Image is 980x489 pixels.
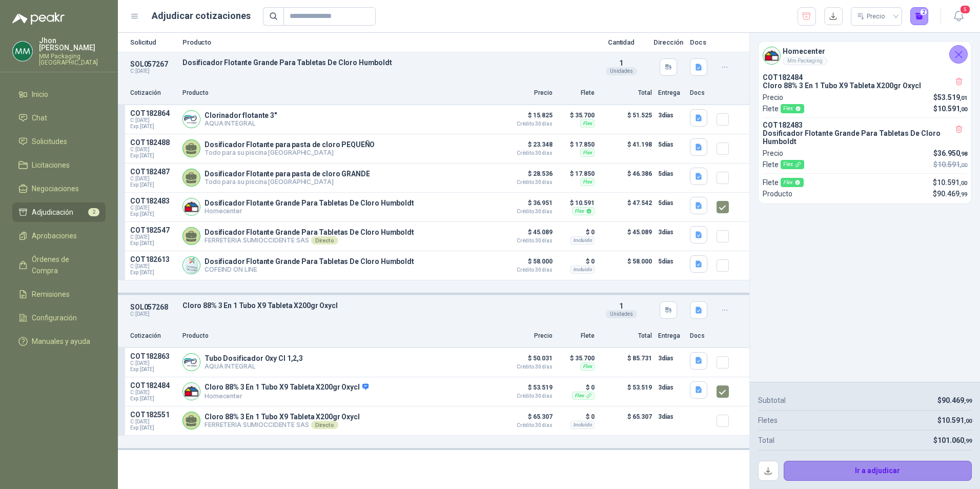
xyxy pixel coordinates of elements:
[130,211,176,217] span: Exp: [DATE]
[130,331,176,341] p: Cotización
[130,138,176,147] p: COT182488
[32,254,96,276] span: Órdenes de Compra
[130,182,176,188] span: Exp: [DATE]
[501,394,553,399] span: Crédito 30 días
[501,331,553,341] p: Precio
[12,226,106,246] a: Aprobaciones
[959,191,967,198] span: ,99
[12,155,106,175] a: Licitaciones
[130,153,176,159] span: Exp: [DATE]
[39,53,106,66] p: MM Packaging [GEOGRAPHIC_DATA]
[937,149,967,157] span: 36.950
[130,381,176,390] p: COT182484
[501,109,553,127] p: $ 15.825
[182,58,589,67] p: Dosificador Flotante Grande Para Tabletas De Cloro Humboldt
[205,140,375,149] p: Dosificador Flotante para pasta de cloro PEQUEÑO
[596,39,647,46] p: Cantidad
[130,425,176,431] span: Exp: [DATE]
[942,396,972,404] span: 90.469
[937,395,972,406] p: $
[130,68,176,74] p: C: [DATE]
[130,360,176,366] span: C: [DATE]
[130,117,176,124] span: C: [DATE]
[182,301,589,310] p: Cloro 88% 3 En 1 Tubo X9 Tableta X200gr Oxycl
[12,284,106,304] a: Remisiones
[32,312,77,323] span: Configuración
[501,411,553,428] p: $ 65.307
[559,109,595,121] p: $ 35.700
[183,257,200,274] img: Company Logo
[32,207,73,218] span: Adjudicación
[959,162,967,169] span: ,00
[658,411,684,423] p: 3 días
[88,208,99,216] span: 2
[501,352,553,370] p: $ 50.031
[658,331,684,341] p: Entrega
[130,396,176,402] span: Exp: [DATE]
[32,136,67,147] span: Solicitudes
[763,47,780,64] img: Company Logo
[130,419,176,425] span: C: [DATE]
[130,270,176,276] span: Exp: [DATE]
[937,415,972,426] p: $
[205,178,370,186] p: Todo para su piscina [GEOGRAPHIC_DATA]
[182,331,495,341] p: Producto
[690,88,710,98] p: Docs
[933,177,967,188] p: $
[690,331,710,341] p: Docs
[32,289,70,300] span: Remisiones
[658,381,684,394] p: 3 días
[501,238,553,243] span: Crédito 30 días
[658,109,684,121] p: 3 días
[12,202,106,222] a: Adjudicación2
[559,381,595,394] p: $ 0
[12,250,106,280] a: Órdenes de Compra
[182,88,495,98] p: Producto
[130,240,176,247] span: Exp: [DATE]
[580,362,595,371] div: Flex
[758,395,786,406] p: Subtotal
[130,176,176,182] span: C: [DATE]
[205,111,277,119] p: Clorinador flotante 3″
[205,383,369,392] p: Cloro 88% 3 En 1 Tubo X9 Tableta X200gr Oxycl
[501,364,553,370] span: Crédito 30 días
[12,332,106,351] a: Manuales y ayuda
[205,266,414,273] p: COFEIND ON LINE
[964,418,972,424] span: ,00
[130,390,176,396] span: C: [DATE]
[949,45,968,64] button: Cerrar
[942,416,972,424] span: 10.591
[559,88,595,98] p: Flete
[783,57,827,65] div: Mm Packaging
[501,423,553,428] span: Crédito 30 días
[933,103,967,114] p: $
[658,168,684,180] p: 5 días
[32,89,48,100] span: Inicio
[130,255,176,263] p: COT182613
[501,226,553,243] p: $ 45.089
[959,95,967,101] span: ,01
[559,411,595,423] p: $ 0
[130,311,176,317] p: C: [DATE]
[949,7,968,26] button: 5
[758,415,778,426] p: Fletes
[653,39,684,46] p: Dirección
[205,362,303,370] p: AQUA INTEGRAL
[601,352,652,373] p: $ 85.731
[937,93,967,101] span: 53.519
[501,255,553,273] p: $ 58.000
[601,226,652,247] p: $ 45.089
[580,178,595,186] div: Flex
[580,119,595,128] div: Flex
[12,12,65,25] img: Logo peakr
[130,197,176,205] p: COT182483
[12,179,106,198] a: Negociaciones
[758,435,774,446] p: Total
[933,159,967,170] p: $
[205,228,414,236] p: Dosificador Flotante Grande Para Tabletas De Cloro Humboldt
[959,151,967,157] span: ,98
[781,160,804,169] div: Flex
[910,7,929,26] button: 2
[183,198,200,215] img: Company Logo
[183,111,200,128] img: Company Logo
